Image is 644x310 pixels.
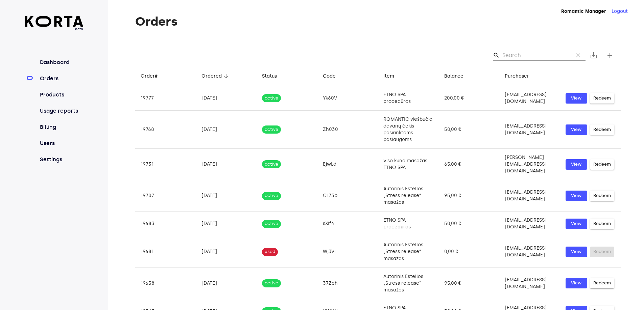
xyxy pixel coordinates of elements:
[493,52,500,59] span: search
[439,149,500,180] td: 65,00 €
[593,126,611,134] span: Redeem
[566,191,587,201] button: View
[561,8,606,14] strong: Romantic Manager
[378,149,439,180] td: Viso kūno masažas ETNO SPA
[196,267,257,299] td: [DATE]
[378,236,439,267] td: Autorinis Estellos „Stress release“ masažas
[25,16,84,27] img: Korta
[569,279,584,287] span: View
[378,267,439,299] td: Autorinis Estellos „Stress release“ masažas
[141,72,158,80] div: Order#
[196,149,257,180] td: [DATE]
[505,72,529,80] div: Purchaser
[566,124,587,135] button: View
[439,236,500,267] td: 0,00 €
[593,279,611,287] span: Redeem
[39,107,84,115] a: Usage reports
[499,212,560,236] td: [EMAIL_ADDRESS][DOMAIN_NAME]
[25,27,84,31] span: beta
[378,212,439,236] td: ETNO SPA procedūros
[39,156,84,164] a: Settings
[196,111,257,149] td: [DATE]
[444,72,472,80] span: Balance
[499,86,560,111] td: [EMAIL_ADDRESS][DOMAIN_NAME]
[262,72,286,80] span: Status
[135,149,196,180] td: 19731
[593,220,611,228] span: Redeem
[586,47,602,63] button: Export
[566,159,587,170] button: View
[39,75,84,83] a: Orders
[323,72,344,80] span: Code
[566,219,587,229] button: View
[569,192,584,200] span: View
[196,212,257,236] td: [DATE]
[25,16,84,31] a: beta
[439,267,500,299] td: 95,00 €
[569,126,584,134] span: View
[201,72,231,80] span: Ordered
[590,124,614,135] button: Redeem
[439,86,500,111] td: 200,00 €
[135,236,196,267] td: 19681
[566,247,587,257] a: View
[569,94,584,102] span: View
[323,72,336,80] div: Code
[569,161,584,168] span: View
[378,180,439,212] td: Autorinis Estellos „Stress release“ masažas
[444,72,463,80] div: Balance
[593,192,611,200] span: Redeem
[499,267,560,299] td: [EMAIL_ADDRESS][DOMAIN_NAME]
[378,111,439,149] td: ROMANTIC viešbučio dovanų čekis pasirinktoms paslaugoms
[262,249,278,255] span: used
[612,8,628,15] button: Logout
[439,212,500,236] td: 50,00 €
[499,111,560,149] td: [EMAIL_ADDRESS][DOMAIN_NAME]
[135,267,196,299] td: 19658
[141,72,166,80] span: Order#
[262,95,281,102] span: active
[439,111,500,149] td: 50,00 €
[262,161,281,168] span: active
[317,180,378,212] td: C173b
[590,191,614,201] button: Redeem
[317,236,378,267] td: WjJVi
[135,180,196,212] td: 19707
[606,51,614,59] span: add
[383,72,403,80] span: Item
[590,219,614,229] button: Redeem
[317,86,378,111] td: Yk60V
[378,86,439,111] td: ETNO SPA procedūros
[566,93,587,104] button: View
[566,278,587,288] button: View
[262,72,277,80] div: Status
[196,86,257,111] td: [DATE]
[223,73,229,79] span: arrow_downward
[262,221,281,227] span: active
[317,267,378,299] td: 37Zeh
[499,180,560,212] td: [EMAIL_ADDRESS][DOMAIN_NAME]
[262,280,281,286] span: active
[499,149,560,180] td: [PERSON_NAME][EMAIL_ADDRESS][DOMAIN_NAME]
[499,236,560,267] td: [EMAIL_ADDRESS][DOMAIN_NAME]
[569,220,584,228] span: View
[196,180,257,212] td: [DATE]
[39,58,84,66] a: Dashboard
[317,212,378,236] td: sXIf4
[590,93,614,104] button: Redeem
[590,278,614,288] button: Redeem
[593,161,611,168] span: Redeem
[196,236,257,267] td: [DATE]
[502,50,568,61] input: Search
[201,72,222,80] div: Ordered
[590,51,598,59] span: save_alt
[262,126,281,133] span: active
[593,94,611,102] span: Redeem
[602,47,618,63] button: Create new gift card
[590,159,614,170] button: Redeem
